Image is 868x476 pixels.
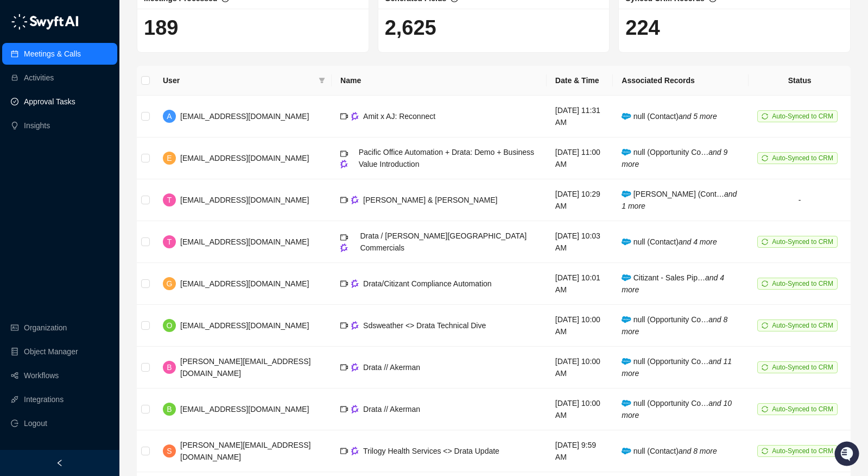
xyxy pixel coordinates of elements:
span: sync [762,155,768,161]
th: Name [332,66,547,96]
span: video-camera [340,322,348,329]
img: gong-Dwh8HbPa.png [351,321,359,329]
span: null (Contact) [622,237,717,246]
h2: How can we help? [11,61,198,78]
span: Pylon [108,179,131,187]
span: Auto-Synced to CRM [772,447,833,455]
img: Swyft AI [11,11,33,33]
a: Activities [24,67,54,89]
span: [EMAIL_ADDRESS][DOMAIN_NAME] [180,154,309,162]
h1: 2,625 [385,15,603,40]
img: gong-Dwh8HbPa.png [351,196,359,204]
img: gong-Dwh8HbPa.png [351,447,359,455]
span: sync [762,322,768,329]
span: [EMAIL_ADDRESS][DOMAIN_NAME] [180,112,309,121]
span: Auto-Synced to CRM [772,112,833,120]
div: Start new chat [37,98,178,109]
span: T [167,236,172,248]
span: Drata / [PERSON_NAME][GEOGRAPHIC_DATA] Commercials [360,231,527,252]
td: [DATE] 10:00 AM [547,305,613,347]
button: Start new chat [185,102,198,115]
span: User [163,74,314,86]
a: Object Manager [24,341,78,362]
span: video-camera [340,364,348,371]
span: Docs [22,152,40,163]
span: [EMAIL_ADDRESS][DOMAIN_NAME] [180,405,309,414]
h1: 189 [144,15,362,40]
span: filter [319,77,325,84]
span: null (Opportunity Co… [622,148,727,168]
i: and 10 more [622,399,732,419]
span: filter [316,72,327,89]
span: null (Opportunity Co… [622,315,727,336]
a: 📚Docs [7,148,45,167]
span: null (Opportunity Co… [622,357,732,378]
span: [EMAIL_ADDRESS][DOMAIN_NAME] [180,196,309,204]
a: Insights [24,115,50,136]
img: gong-Dwh8HbPa.png [351,405,359,413]
i: and 5 more [679,112,717,121]
span: Auto-Synced to CRM [772,322,833,329]
span: sync [762,364,768,371]
span: null (Contact) [622,112,717,121]
i: and 1 more [622,190,737,210]
i: and 9 more [622,148,727,168]
span: [PERSON_NAME][EMAIL_ADDRESS][DOMAIN_NAME] [180,357,311,378]
a: Integrations [24,389,64,410]
span: video-camera [340,196,348,204]
th: Date & Time [547,66,613,96]
span: video-camera [340,150,348,158]
i: and 8 more [679,447,717,455]
th: Status [749,66,851,96]
span: left [56,459,64,467]
span: G [167,278,173,290]
td: [DATE] 10:00 AM [547,347,613,389]
span: Drata // Akerman [363,405,420,414]
img: logo-05li4sbe.png [11,14,79,30]
td: [DATE] 10:03 AM [547,221,613,263]
span: video-camera [340,112,348,120]
span: [PERSON_NAME][EMAIL_ADDRESS][DOMAIN_NAME] [180,441,311,461]
span: Auto-Synced to CRM [772,405,833,413]
span: logout [11,419,18,427]
h1: 224 [625,15,844,40]
a: Workflows [24,365,59,386]
span: sync [762,280,768,287]
span: [EMAIL_ADDRESS][DOMAIN_NAME] [180,237,309,246]
span: Status [60,152,84,163]
span: T [167,194,172,206]
i: and 11 more [622,357,732,378]
span: Drata/Citizant Compliance Automation [363,279,492,288]
i: and 4 more [679,237,717,246]
span: Citizant - Sales Pip… [622,273,724,294]
span: sync [762,113,768,120]
img: 5124521997842_fc6d7dfcefe973c2e489_88.png [11,98,30,118]
a: Meetings & Calls [24,43,81,65]
span: video-camera [340,405,348,413]
span: E [167,152,172,164]
i: and 4 more [622,273,724,294]
iframe: Open customer support [833,440,863,469]
td: - [749,179,851,221]
a: Powered byPylon [77,178,131,187]
td: [DATE] 11:00 AM [547,137,613,179]
span: sync [762,448,768,454]
span: Sdsweather <> Drata Technical Dive [363,321,486,330]
a: Approval Tasks [24,91,75,112]
span: Auto-Synced to CRM [772,238,833,246]
span: Logout [24,412,47,434]
img: gong-Dwh8HbPa.png [340,243,348,252]
span: A [167,110,172,122]
span: [EMAIL_ADDRESS][DOMAIN_NAME] [180,321,309,330]
td: [DATE] 11:31 AM [547,96,613,137]
div: 📚 [11,153,20,162]
img: gong-Dwh8HbPa.png [340,160,348,168]
img: gong-Dwh8HbPa.png [351,279,359,287]
span: Auto-Synced to CRM [772,154,833,162]
td: [DATE] 10:01 AM [547,263,613,305]
th: Associated Records [613,66,749,96]
span: Drata // Akerman [363,363,420,372]
p: Welcome 👋 [11,43,198,61]
a: Organization [24,317,67,339]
